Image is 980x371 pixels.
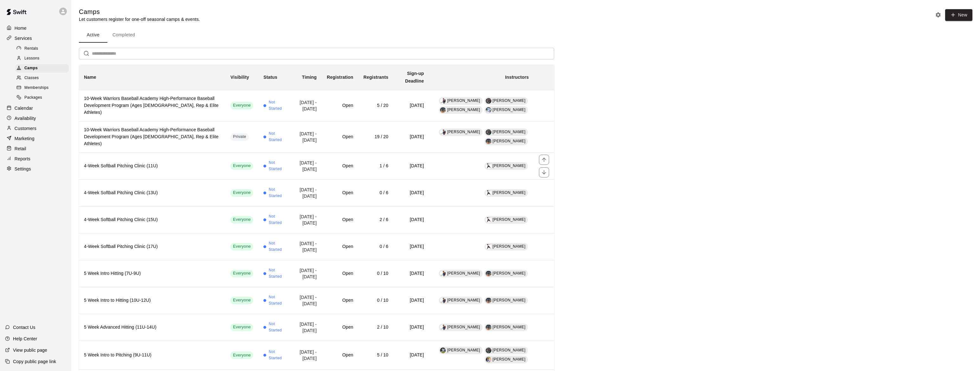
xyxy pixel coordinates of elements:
[15,54,69,63] div: Lessons
[5,34,66,43] a: Services
[5,164,66,174] div: Settings
[447,325,480,329] span: [PERSON_NAME]
[15,64,69,73] div: Camps
[230,324,253,330] span: Everyone
[269,99,285,112] span: Not Started
[399,297,424,304] h6: [DATE]
[24,85,48,91] span: Memberships
[440,348,446,353] img: Rylan Pranger
[363,189,388,196] h6: 0 / 6
[486,348,491,353] div: Grayden Stauffer
[327,243,353,250] h6: Open
[15,74,69,83] div: Classes
[399,133,424,140] h6: [DATE]
[447,298,480,302] span: [PERSON_NAME]
[399,243,424,250] h6: [DATE]
[269,349,285,362] span: Not Started
[493,217,526,222] span: [PERSON_NAME]
[15,64,71,73] a: Camps
[291,121,322,152] td: [DATE] - [DATE]
[440,129,446,135] div: Phillip Jankulovski
[363,102,388,109] h6: 5 / 20
[399,216,424,223] h6: [DATE]
[291,206,322,233] td: [DATE] - [DATE]
[230,190,253,196] span: Everyone
[84,163,220,170] h6: 4-Week Softball Pitching Clinic (11U)
[230,243,253,250] div: This service is visible to all of your customers
[24,65,38,71] span: Camps
[84,75,96,80] b: Name
[15,125,36,132] p: Customers
[486,357,491,362] div: Liam Devine
[486,139,491,144] div: Josh Cossitt
[24,55,40,62] span: Lessons
[269,321,285,334] span: Not Started
[399,270,424,277] h6: [DATE]
[291,341,322,369] td: [DATE] - [DATE]
[5,144,66,153] a: Retail
[230,162,253,170] div: This service is visible to all of your customers
[933,10,943,20] button: Camp settings
[230,244,253,250] span: Everyone
[230,270,253,277] div: This service is visible to all of your customers
[327,133,353,140] h6: Open
[493,348,526,352] span: [PERSON_NAME]
[230,352,253,358] span: Everyone
[15,44,71,53] a: Rentals
[5,103,66,113] div: Calendar
[269,294,285,307] span: Not Started
[291,233,322,260] td: [DATE] - [DATE]
[269,131,285,143] span: Not Started
[486,98,491,104] img: Grayden Stauffer
[363,163,388,170] h6: 1 / 6
[230,133,249,141] div: This service is hidden, and can only be accessed via a direct link
[447,98,480,103] span: [PERSON_NAME]
[15,115,36,121] p: Availability
[24,46,38,52] span: Rentals
[327,324,353,331] h6: Open
[943,12,972,17] a: New
[493,271,526,275] span: [PERSON_NAME]
[291,287,322,314] td: [DATE] - [DATE]
[84,127,220,147] h6: 10-Week Warriors Baseball Academy High-Performance Baseball Development Program (Ages [DEMOGRAPHI...
[399,352,424,359] h6: [DATE]
[15,156,30,162] p: Reports
[263,75,277,80] b: Status
[15,135,35,142] p: Marketing
[486,190,491,196] img: Dawn Bodrug
[363,352,388,359] h6: 5 / 10
[327,216,353,223] h6: Open
[5,134,66,143] div: Marketing
[440,271,446,276] img: Phillip Jankulovski
[13,324,35,331] p: Contact Us
[13,358,56,365] p: Copy public page link
[399,324,424,331] h6: [DATE]
[440,107,446,113] div: Josh Cossitt
[5,114,66,123] a: Availability
[15,83,71,93] a: Memberships
[327,270,353,277] h6: Open
[15,44,69,53] div: Rentals
[84,189,220,196] h6: 4-Week Softball Pitching Clinic (13U)
[230,216,253,224] div: This service is visible to all of your customers
[486,163,491,169] img: Dawn Bodrug
[15,105,33,111] p: Calendar
[363,133,388,140] h6: 19 / 20
[327,75,353,80] b: Registration
[230,297,253,303] span: Everyone
[486,271,491,276] img: Josh Cossitt
[486,217,491,223] img: Dawn Bodrug
[493,164,526,168] span: [PERSON_NAME]
[230,102,253,109] div: This service is visible to all of your customers
[84,243,220,250] h6: 4-Week Softball Pitching Clinic (17U)
[230,163,253,169] span: Everyone
[440,298,446,303] img: Phillip Jankulovski
[15,73,71,83] a: Classes
[84,270,220,277] h6: 5 Week Intro Hitting (7U-9U)
[291,152,322,179] td: [DATE] - [DATE]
